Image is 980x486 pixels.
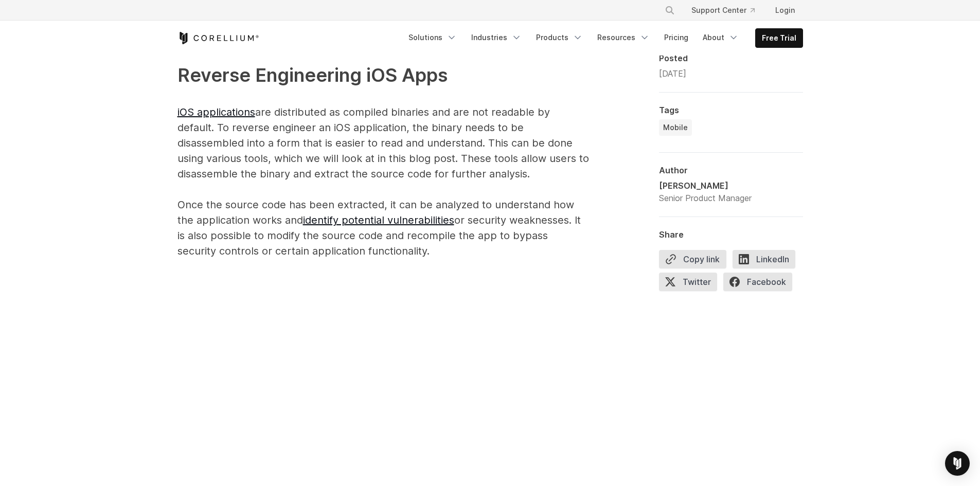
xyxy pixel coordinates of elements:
[733,250,795,268] span: LinkedIn
[659,250,726,268] button: Copy link
[591,28,656,47] a: Resources
[659,119,692,136] a: Mobile
[661,1,679,20] button: Search
[402,28,803,48] div: Navigation Menu
[177,61,589,259] p: are distributed as compiled binaries and are not readable by default. To reverse engineer an iOS ...
[683,1,763,20] a: Support Center
[659,53,803,63] div: Posted
[658,28,694,47] a: Pricing
[723,273,798,295] a: Facebook
[652,1,803,20] div: Navigation Menu
[177,32,259,44] a: Corellium Home
[303,214,454,226] a: identify potential vulnerabilities
[723,273,792,291] span: Facebook
[530,28,589,47] a: Products
[697,28,745,47] a: About
[659,192,752,204] div: Senior Product Manager
[659,165,803,175] div: Author
[663,122,688,133] span: Mobile
[177,64,448,86] span: Reverse Engineering iOS Apps
[659,229,803,240] div: Share
[465,28,528,47] a: Industries
[756,29,803,47] a: Free Trial
[402,28,463,47] a: Solutions
[659,179,752,192] div: [PERSON_NAME]
[659,68,686,79] span: [DATE]
[659,273,723,295] a: Twitter
[945,451,970,476] div: Open Intercom Messenger
[659,105,803,115] div: Tags
[733,250,801,273] a: LinkedIn
[177,106,255,118] a: iOS applications
[659,273,717,291] span: Twitter
[767,1,803,20] a: Login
